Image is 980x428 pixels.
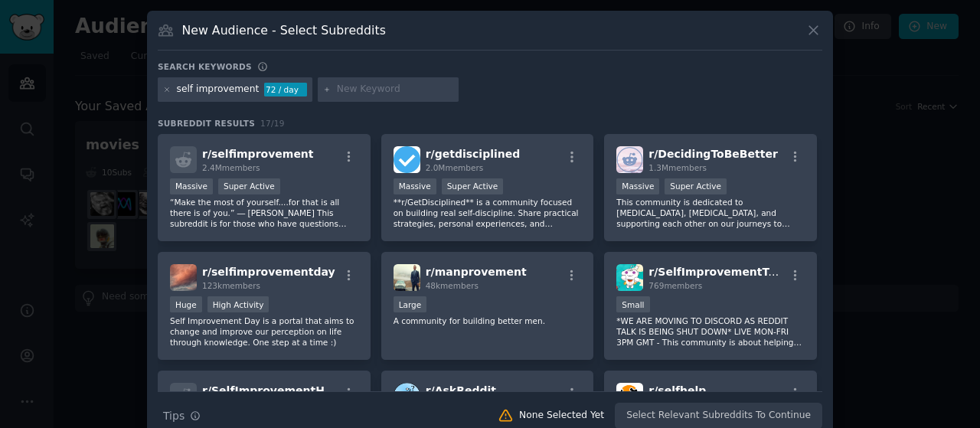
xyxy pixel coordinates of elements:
[665,178,727,194] div: Super Active
[170,296,202,312] div: Huge
[218,178,280,194] div: Super Active
[648,266,786,278] span: r/ SelfImprovementTalk
[177,83,260,96] div: self improvement
[170,197,358,229] p: “Make the most of yourself....for that is all there is of you.” ― [PERSON_NAME] This subreddit is...
[616,146,643,173] img: DecidingToBeBetter
[616,296,649,312] div: Small
[394,296,427,312] div: Large
[202,281,260,290] span: 123k members
[616,264,643,291] img: SelfImprovementTalk
[616,315,805,348] p: *WE ARE MOVING TO DISCORD AS REDDIT TALK IS BEING SHUT DOWN* LIVE MON-FRI 3PM GMT - This communit...
[442,178,504,194] div: Super Active
[426,384,496,397] span: r/ AskReddit
[519,409,604,423] div: None Selected Yet
[394,383,420,410] img: AskReddit
[170,315,358,348] p: Self Improvement Day is a portal that aims to change and improve our perception on life through k...
[264,83,307,96] div: 72 / day
[202,384,351,397] span: r/ SelfImprovementHacks
[158,118,255,129] span: Subreddit Results
[202,163,260,172] span: 2.4M members
[260,119,285,128] span: 17 / 19
[170,264,197,291] img: selfimprovementday
[394,315,582,326] p: A community for building better men.
[648,148,777,160] span: r/ DecidingToBeBetter
[648,384,706,397] span: r/ selfhelp
[648,163,707,172] span: 1.3M members
[394,197,582,229] p: **r/GetDisciplined** is a community focused on building real self-discipline. Share practical str...
[337,83,453,96] input: New Keyword
[616,178,659,194] div: Massive
[616,383,643,410] img: selfhelp
[394,146,420,173] img: getdisciplined
[426,266,527,278] span: r/ manprovement
[163,408,185,424] span: Tips
[426,281,479,290] span: 48k members
[202,148,314,160] span: r/ selfimprovement
[158,61,252,72] h3: Search keywords
[426,148,521,160] span: r/ getdisciplined
[426,163,484,172] span: 2.0M members
[616,197,805,229] p: This community is dedicated to [MEDICAL_DATA], [MEDICAL_DATA], and supporting each other on our j...
[170,178,213,194] div: Massive
[202,266,335,278] span: r/ selfimprovementday
[182,22,386,38] h3: New Audience - Select Subreddits
[648,281,702,290] span: 769 members
[394,264,420,291] img: manprovement
[394,178,436,194] div: Massive
[207,296,269,312] div: High Activity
